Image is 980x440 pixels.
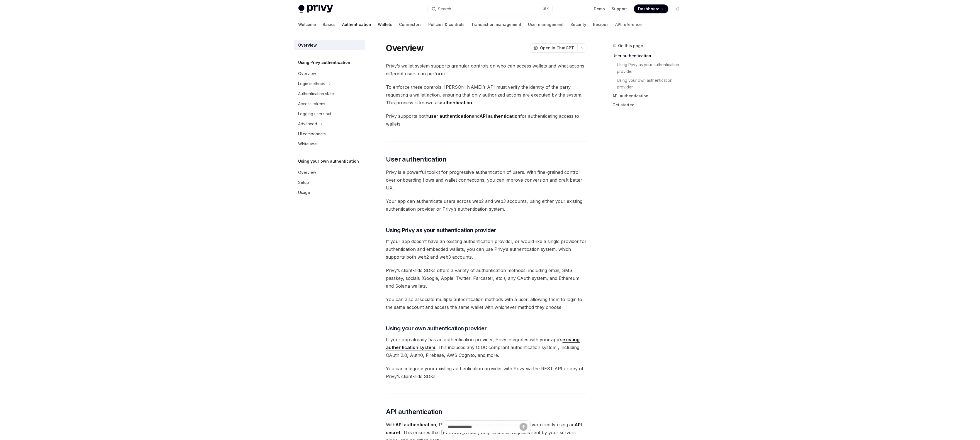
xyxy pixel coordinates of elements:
[594,6,605,12] a: Demo
[428,4,553,14] button: Open search
[298,70,316,77] div: Overview
[386,336,587,359] span: If your app already has an authentication provider, Privy integrates with your app’s . This inclu...
[480,113,521,119] strong: API authentication
[294,79,365,89] button: Toggle Login methods section
[298,189,310,196] div: Usage
[386,43,424,53] h1: Overview
[298,100,325,107] div: Access tokens
[294,40,365,50] a: Overview
[673,4,682,13] button: Toggle dark mode
[386,197,587,213] span: Your app can authenticate users across web2 and web3 accounts, using either your existing authent...
[298,169,316,176] div: Overview
[298,18,316,31] a: Welcome
[616,18,642,31] a: API reference
[386,237,587,261] span: If your app doesn’t have an existing authentication provider, or would like a single provider for...
[323,18,336,31] a: Basics
[543,7,549,11] span: ⌘ K
[294,167,365,177] a: Overview
[540,45,574,51] span: Open in ChatGPT
[613,76,686,92] a: Using your own authentication provider
[618,42,643,49] span: On this page
[571,18,587,31] a: Security
[294,119,365,129] button: Toggle Advanced section
[528,18,564,31] a: User management
[342,18,371,31] a: Authentication
[294,187,365,198] a: Usage
[386,266,587,290] span: Privy’s client-side SDKs offers a variety of authentication methods, including email, SMS, passke...
[593,18,609,31] a: Recipes
[613,60,686,76] a: Using Privy as your authentication provider
[613,51,686,60] a: User authentication
[298,131,326,137] div: UI components
[294,109,365,119] a: Logging users out
[429,113,472,119] strong: user authentication
[634,4,668,13] a: Dashboard
[386,226,496,234] span: Using Privy as your authentication provider
[298,141,318,147] div: Whitelabel
[298,5,333,13] img: light logo
[294,89,365,99] a: Authentication state
[613,100,686,109] a: Get started
[294,69,365,79] a: Overview
[429,18,465,31] a: Policies & controls
[612,6,627,12] a: Support
[294,99,365,109] a: Access tokens
[298,158,359,165] h5: Using your own authentication
[294,139,365,149] a: Whitelabel
[298,179,309,186] div: Setup
[378,18,393,31] a: Wallets
[298,59,351,66] h5: Using Privy authentication
[386,365,587,380] span: You can integrate your existing authentication provider with Privy via the REST API or any of Pri...
[386,83,587,107] span: To enforce these controls, [PERSON_NAME]’s API must verify the identity of the party requesting a...
[294,129,365,139] a: UI components
[294,177,365,187] a: Setup
[520,423,527,431] button: Send message
[448,421,520,433] input: Ask a question...
[298,42,317,49] div: Overview
[530,43,578,53] button: Open in ChatGPT
[613,92,686,100] a: API authentication
[298,80,325,87] div: Login methods
[638,6,660,12] span: Dashboard
[399,18,422,31] a: Connectors
[440,100,472,105] strong: authentication
[298,110,332,117] div: Logging users out
[386,295,587,311] span: You can also associate multiple authentication methods with a user, allowing them to login to the...
[386,407,442,416] span: API authentication
[386,155,447,164] span: User authentication
[298,90,334,97] div: Authentication state
[386,112,587,128] span: Privy supports both and for authenticating access to wallets.
[471,18,522,31] a: Transaction management
[386,168,587,192] span: Privy is a powerful toolkit for progressive authentication of users. With fine-grained control ov...
[386,62,587,78] span: Privy’s wallet system supports granular controls on who can access wallets and what actions diffe...
[298,121,317,127] div: Advanced
[386,324,487,332] span: Using your own authentication provider
[438,6,454,12] div: Search...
